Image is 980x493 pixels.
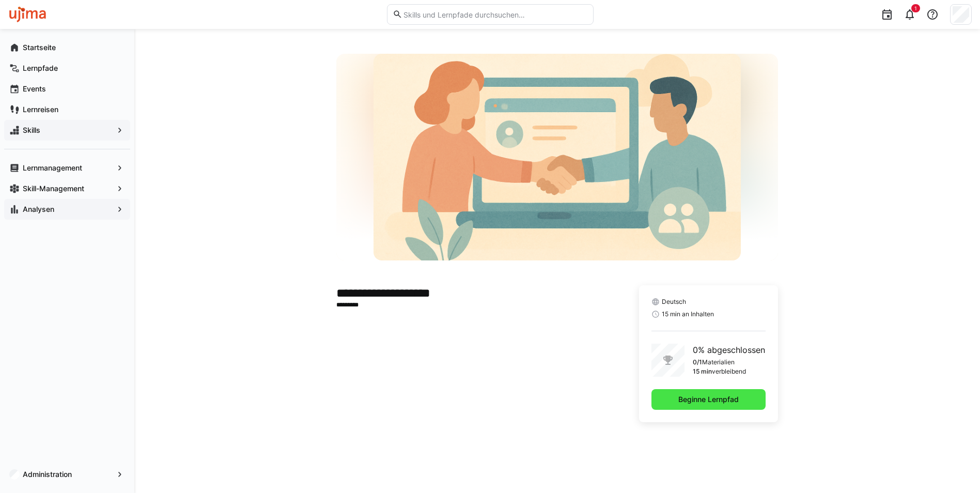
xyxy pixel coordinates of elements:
input: Skills und Lernpfade durchsuchen… [402,10,587,19]
p: 0% abgeschlossen [693,344,765,356]
span: Beginne Lernpfad [677,394,740,405]
span: 1 [914,5,917,11]
p: 0/1 [693,358,702,366]
p: verbleibend [712,367,746,376]
span: Deutsch [662,298,686,306]
button: Beginne Lernpfad [651,389,766,410]
p: Materialien [702,358,735,366]
span: 15 min an Inhalten [662,310,714,318]
p: 15 min [693,367,712,376]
